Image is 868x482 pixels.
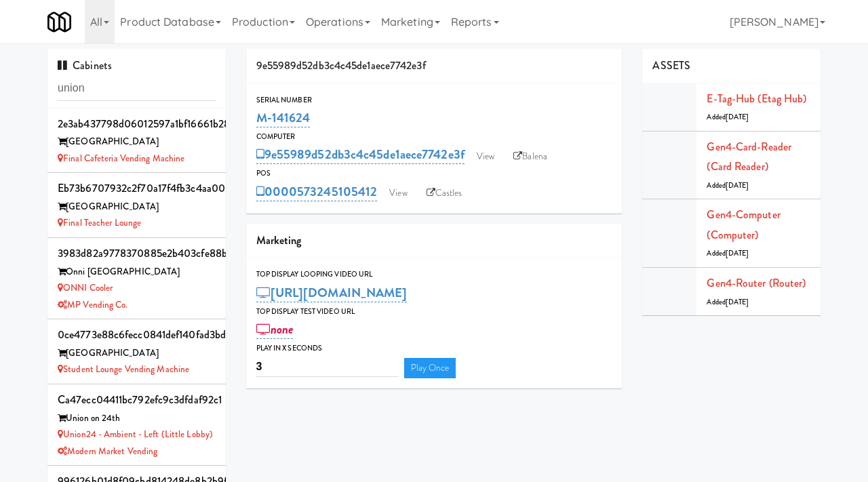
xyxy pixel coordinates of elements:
span: [DATE] [726,248,749,258]
a: Gen4-computer (Computer) [707,207,780,243]
li: eb73b6707932c2f70a17f4fb3c4aa008[GEOGRAPHIC_DATA] Final Teacher Lounge [47,173,226,238]
span: Added [707,297,749,307]
li: 2e3ab437798d06012597a1bf16661b28[GEOGRAPHIC_DATA] Final Cafeteria Vending Machine [47,108,226,174]
span: [DATE] [726,180,749,190]
a: Union24 - Ambient - Left (Little Lobby) [58,428,213,441]
input: Search cabinets [58,76,216,101]
div: ca47ecc04411bc792efc9c3dfdaf92c1 [58,390,216,410]
span: Marketing [256,233,302,248]
div: Play in X seconds [256,342,612,355]
a: Play Once [404,358,456,378]
a: Gen4-router (Router) [707,275,806,291]
span: [DATE] [726,112,749,122]
a: Gen4-card-reader (Card Reader) [707,139,791,175]
img: Micromart [47,10,71,34]
div: 2e3ab437798d06012597a1bf16661b28 [58,114,216,134]
div: Top Display Looping Video Url [256,268,612,281]
span: ASSETS [652,58,690,73]
div: 3983d82a9778370885e2b403cfe88b08 [58,243,216,264]
span: Cabinets [58,58,112,73]
a: Balena [507,146,554,167]
div: [GEOGRAPHIC_DATA] [58,134,216,150]
a: E-tag-hub (Etag Hub) [707,91,806,106]
a: MP Vending Co. [58,298,128,311]
span: Added [707,248,749,258]
div: 0ce4773e88c6fecc0841def140fad3bd [58,325,216,345]
li: 3983d82a9778370885e2b403cfe88b08Onni [GEOGRAPHIC_DATA] ONNI CoolerMP Vending Co. [47,238,226,319]
a: Castles [420,183,469,203]
span: [DATE] [726,297,749,307]
a: View [470,146,501,167]
div: [GEOGRAPHIC_DATA] [58,345,216,362]
a: [URL][DOMAIN_NAME] [256,283,408,302]
div: [GEOGRAPHIC_DATA] [58,199,216,216]
a: ONNI Cooler [58,281,113,294]
a: Modern Market Vending [58,445,157,458]
li: ca47ecc04411bc792efc9c3dfdaf92c1Union on 24th Union24 - Ambient - Left (Little Lobby)Modern Marke... [47,384,226,466]
a: none [256,320,294,339]
a: 9e55989d52db3c4c45de1aece7742e3f [256,145,465,164]
a: M-141624 [256,108,311,127]
div: Computer [256,130,612,144]
div: eb73b6707932c2f70a17f4fb3c4aa008 [58,178,216,199]
div: Onni [GEOGRAPHIC_DATA] [58,264,216,281]
a: View [382,183,414,203]
a: 0000573245105412 [256,182,378,201]
span: Added [707,180,749,190]
div: Top Display Test Video Url [256,305,612,319]
div: 9e55989d52db3c4c45de1aece7742e3f [246,49,623,83]
li: 0ce4773e88c6fecc0841def140fad3bd[GEOGRAPHIC_DATA] Student Lounge Vending Machine [47,319,226,384]
a: Final Cafeteria Vending Machine [58,152,184,165]
span: Added [707,112,749,122]
div: Union on 24th [58,410,216,427]
a: Final Teacher Lounge [58,216,141,229]
div: Serial Number [256,94,612,107]
a: Student Lounge Vending Machine [58,363,189,376]
div: POS [256,167,612,180]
